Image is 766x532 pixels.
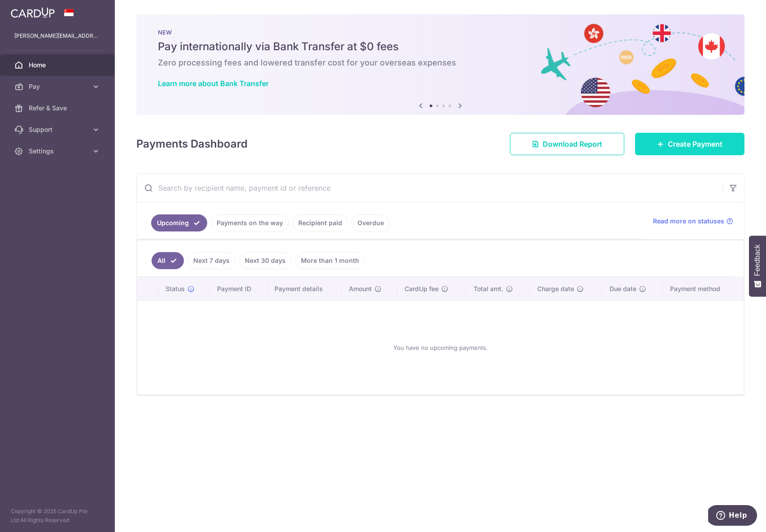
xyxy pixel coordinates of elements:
span: Create Payment [668,139,722,149]
span: Due date [609,284,636,293]
a: All [152,252,184,269]
img: CardUp [11,7,55,18]
button: Feedback - Show survey [749,235,766,297]
th: Payment details [267,277,342,301]
iframe: Opens a widget where you can find more information [708,505,757,528]
span: Total amt. [474,284,503,293]
a: Learn more about Bank Transfer [158,79,269,88]
h6: Zero processing fees and lowered transfer cost for your overseas expenses [158,57,723,68]
span: Charge date [537,284,574,293]
p: [PERSON_NAME][EMAIL_ADDRESS][PERSON_NAME][DOMAIN_NAME] [14,31,100,40]
span: Read more on statuses [653,217,724,226]
span: Support [29,125,88,134]
th: Payment ID [210,277,267,301]
a: Download Report [510,133,624,155]
a: Create Payment [635,133,744,155]
img: Bank transfer banner [136,14,744,115]
span: Refer & Save [29,104,88,113]
p: NEW [158,29,723,36]
a: Read more on statuses [653,217,733,226]
a: Next 30 days [239,252,292,269]
h5: Pay internationally via Bank Transfer at $0 fees [158,39,723,54]
a: Recipient paid [292,214,348,231]
span: Amount [349,284,372,293]
h4: Payments Dashboard [136,136,248,152]
th: Payment method [663,277,744,301]
a: Overdue [352,214,390,231]
span: Status [165,284,185,293]
input: Search by recipient name, payment id or reference [137,174,722,202]
span: Download Report [543,139,602,149]
span: Pay [29,82,88,91]
div: You have no upcoming payments. [148,308,733,387]
a: Payments on the way [211,214,289,231]
a: More than 1 month [295,252,365,269]
span: Feedback [753,244,762,276]
span: CardUp fee [405,284,439,293]
span: Settings [29,147,88,156]
a: Next 7 days [187,252,235,269]
span: Home [29,61,88,70]
a: Upcoming [151,214,207,231]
